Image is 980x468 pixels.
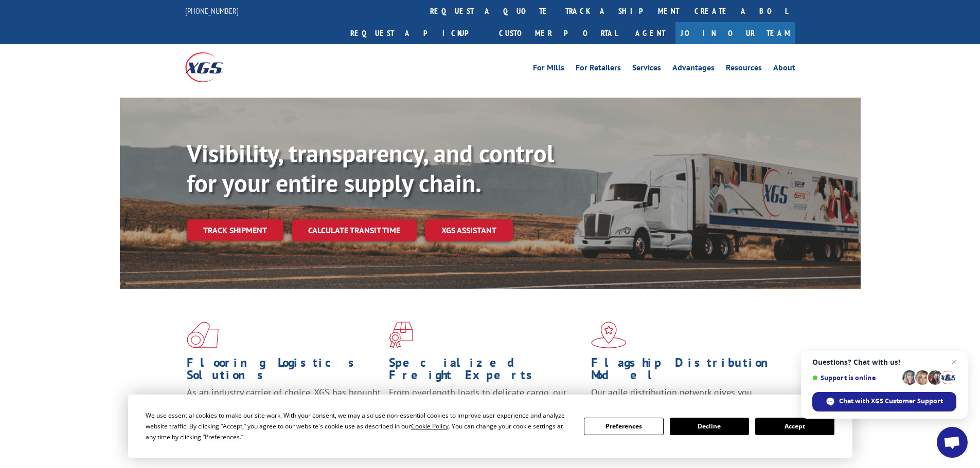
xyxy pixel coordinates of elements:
span: Preferences [205,433,240,441]
a: Resources [726,64,762,75]
span: As an industry carrier of choice, XGS has brought innovation and dedication to flooring logistics... [187,386,381,423]
a: Customer Portal [491,22,625,44]
a: Advantages [672,64,715,75]
a: For Mills [533,64,564,75]
img: xgs-icon-focused-on-flooring-red [389,322,413,348]
a: XGS ASSISTANT [425,219,513,241]
b: Visibility, transparency, and control for your entire supply chain. [187,137,554,199]
a: Join Our Team [675,22,795,44]
h1: Flagship Distribution Model [591,357,786,386]
div: Open chat [937,427,968,458]
button: Decline [670,418,749,435]
div: Chat with XGS Customer Support [812,392,956,411]
h1: Flooring Logistics Solutions [187,357,381,386]
a: About [773,64,795,75]
span: Chat with XGS Customer Support [839,397,943,406]
h1: Specialized Freight Experts [389,357,583,386]
a: For Retailers [576,64,621,75]
a: Request a pickup [343,22,491,44]
img: xgs-icon-total-supply-chain-intelligence-red [187,322,219,348]
button: Accept [755,418,834,435]
button: Preferences [584,418,663,435]
span: Close chat [948,356,960,368]
a: Calculate transit time [292,219,417,241]
a: Agent [625,22,675,44]
span: Questions? Chat with us! [812,358,956,366]
a: Services [632,64,661,75]
div: We use essential cookies to make our site work. With your consent, we may also use non-essential ... [146,410,572,442]
div: Cookie Consent Prompt [128,395,852,458]
a: Track shipment [187,219,283,241]
span: Cookie Policy [411,422,449,430]
p: From overlength loads to delicate cargo, our experienced staff knows the best way to move your fr... [389,386,583,432]
a: [PHONE_NUMBER] [185,6,239,16]
span: Our agile distribution network gives you nationwide inventory management on demand. [591,386,780,410]
img: xgs-icon-flagship-distribution-model-red [591,322,627,348]
span: Support is online [812,374,899,382]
